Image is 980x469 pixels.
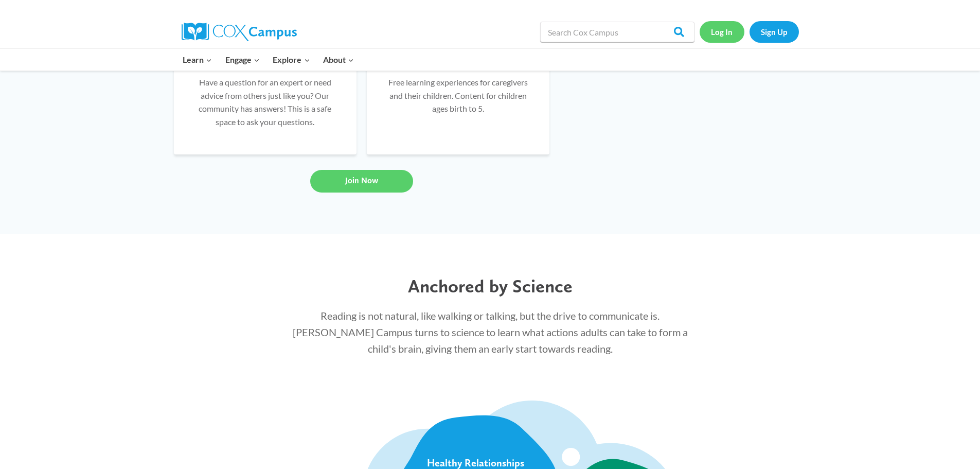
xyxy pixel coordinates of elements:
[266,49,317,71] button: Child menu of Explore
[316,49,361,71] button: Child menu of About
[700,21,744,42] a: Log In
[750,21,799,42] a: Sign Up
[176,49,219,71] button: Child menu of Learn
[310,170,413,193] a: Join Now
[219,49,266,71] button: Child menu of Engage
[345,176,378,185] span: Join Now
[189,76,341,128] p: Have a question for an expert or need advice from others just like you? Our community has answers...
[382,76,534,115] p: Free learning experiences for caregivers and their children. Content for children ages birth to 5.
[427,457,524,469] div: Healthy Relationships
[182,23,297,41] img: Cox Campus
[408,275,573,297] span: Anchored by Science
[176,49,361,71] nav: Primary Navigation
[540,22,694,42] input: Search Cox Campus
[700,21,799,42] nav: Secondary Navigation
[291,307,689,357] p: Reading is not natural, like walking or talking, but the drive to communicate is. [PERSON_NAME] C...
